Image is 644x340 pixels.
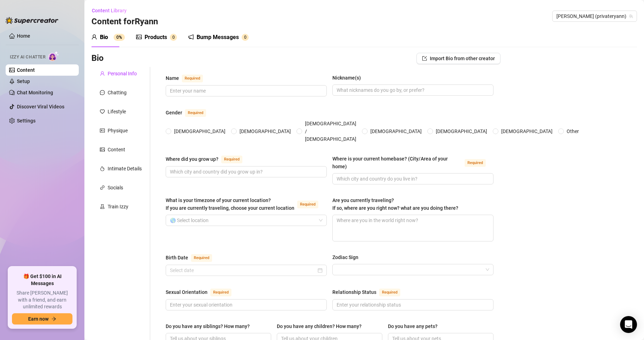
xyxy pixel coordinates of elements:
span: [DEMOGRAPHIC_DATA] [498,127,555,135]
span: Required [191,254,212,262]
div: Do you have any siblings? How many? [166,322,250,330]
a: Discover Viral Videos [17,104,64,109]
span: Share [PERSON_NAME] with a friend, and earn unlimited rewards [12,290,72,310]
span: Ryann (privateryann) [556,11,633,21]
div: Do you have any pets? [388,322,438,330]
label: Birth Date [166,253,220,262]
span: [DEMOGRAPHIC_DATA] / [DEMOGRAPHIC_DATA] [302,120,359,143]
a: Home [17,33,30,39]
span: What is your timezone of your current location? If you are currently traveling, choose your curre... [166,197,294,211]
img: logo-BBDzfeDw.svg [6,17,58,24]
label: Do you have any siblings? How many? [166,322,255,330]
input: Relationship Status [337,301,488,309]
span: notification [188,34,194,40]
label: Where is your current homebase? (City/Area of your home) [332,155,493,170]
h3: Bio [91,53,104,64]
span: experiment [100,204,105,209]
span: Required [182,75,203,82]
label: Relationship Status [332,288,408,296]
input: Name [170,87,321,95]
span: idcard [100,128,105,133]
div: Name [166,74,179,82]
a: Chat Monitoring [17,90,53,95]
div: Products [145,33,167,42]
span: Required [379,289,400,296]
img: AI Chatter [48,51,59,61]
span: message [100,90,105,95]
div: Chatting [108,89,127,96]
div: Content [108,146,125,153]
div: Where did you grow up? [166,155,218,163]
div: Open Intercom Messenger [620,316,637,333]
span: Are you currently traveling? If so, where are you right now? what are you doing there? [332,197,458,211]
div: Lifestyle [108,108,126,115]
span: [DEMOGRAPHIC_DATA] [237,127,294,135]
div: Do you have any children? How many? [277,322,362,330]
span: arrow-right [51,316,56,321]
div: Personal Info [108,70,137,77]
div: Train Izzy [108,203,128,210]
a: Content [17,67,35,73]
span: Content Library [92,8,127,13]
div: Relationship Status [332,288,376,296]
span: Required [465,159,486,167]
span: picture [136,34,142,40]
div: Nickname(s) [332,74,361,82]
button: Earn nowarrow-right [12,313,72,325]
a: Setup [17,78,30,84]
input: Where is your current homebase? (City/Area of your home) [337,175,488,183]
div: Bio [100,33,108,42]
div: Physique [108,127,128,134]
span: Required [210,289,231,296]
div: Intimate Details [108,165,142,172]
span: Earn now [28,316,49,322]
input: Where did you grow up? [170,168,321,176]
div: Zodiac Sign [332,253,358,261]
span: [DEMOGRAPHIC_DATA] [171,127,228,135]
label: Do you have any children? How many? [277,322,366,330]
span: heart [100,109,105,114]
label: Sexual Orientation [166,288,239,296]
a: Settings [17,118,36,124]
span: Required [185,109,206,117]
div: Socials [108,184,123,191]
input: Birth Date [170,266,316,274]
span: 🎁 Get $100 in AI Messages [12,273,72,287]
span: picture [100,147,105,152]
span: team [629,14,633,18]
label: Gender [166,108,214,117]
div: Bump Messages [197,33,239,42]
sup: 0 [242,34,249,41]
div: Where is your current homebase? (City/Area of your home) [332,155,462,170]
span: Required [221,156,242,163]
span: import [422,56,427,61]
span: user [100,71,105,76]
label: Name [166,74,211,82]
span: fire [100,166,105,171]
span: [DEMOGRAPHIC_DATA] [368,127,425,135]
div: Sexual Orientation [166,288,208,296]
span: Import Bio from other creator [430,56,495,61]
button: Import Bio from other creator [416,53,500,64]
label: Where did you grow up? [166,155,250,163]
label: Do you have any pets? [388,322,442,330]
h3: Content for Ryann [91,16,158,27]
span: Izzy AI Chatter [10,54,45,61]
span: [DEMOGRAPHIC_DATA] [433,127,490,135]
div: Gender [166,109,182,117]
span: link [100,185,105,190]
input: Sexual Orientation [170,301,321,309]
label: Zodiac Sign [332,253,363,261]
label: Nickname(s) [332,74,366,82]
sup: 0% [114,34,125,41]
span: Other [564,127,582,135]
sup: 0 [170,34,177,41]
span: user [91,34,97,40]
button: Content Library [91,5,132,16]
span: Required [297,201,318,208]
div: Birth Date [166,254,188,262]
input: Nickname(s) [337,86,488,94]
